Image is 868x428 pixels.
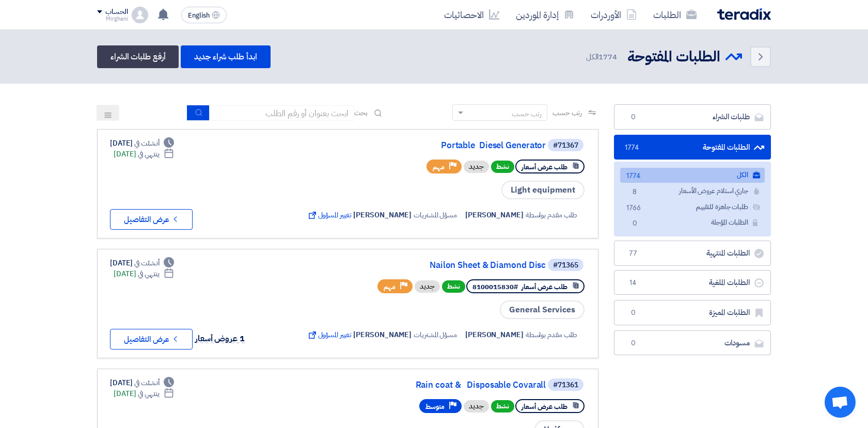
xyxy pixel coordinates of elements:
div: [DATE] [110,377,174,388]
span: General Services [500,300,585,319]
a: Nailon Sheet & Diamond Disc [339,261,546,270]
div: جديد [415,280,440,293]
span: 0 [627,112,639,122]
span: مسؤل المشتريات [414,210,457,220]
span: ينتهي في [138,388,159,399]
span: 1766 [628,203,641,214]
span: 0 [628,218,641,229]
a: الطلبات المؤجلة [620,215,765,230]
a: الطلبات المنتهية77 [614,241,771,266]
a: طلبات جاهزة للتقييم [620,200,765,215]
span: أنشئت في [134,258,159,268]
span: [PERSON_NAME] [465,329,524,340]
a: ابدأ طلب شراء جديد [181,45,270,68]
div: Open chat [825,387,856,418]
a: الاحصائيات [436,3,508,27]
a: طلبات الشراء0 [614,104,771,130]
div: #71361 [553,382,578,389]
span: ينتهي في [138,149,159,160]
a: Portable Diesel Generator [339,141,546,150]
a: الأوردرات [582,3,645,27]
a: إدارة الموردين [508,3,582,27]
div: [DATE] [114,268,174,279]
span: [PERSON_NAME] [353,329,412,340]
span: أنشئت في [134,138,159,149]
div: جديد [464,400,489,413]
a: الكل [620,168,765,183]
a: أرفع طلبات الشراء [97,45,179,68]
span: تغيير المسؤول [307,210,352,220]
button: عرض التفاصيل [110,209,193,230]
span: [PERSON_NAME] [465,210,524,220]
span: طلب مقدم بواسطة [526,329,578,340]
span: English [188,12,210,19]
span: [PERSON_NAME] [353,210,412,220]
span: Light equipment [501,181,585,199]
span: #8100015830 [472,282,518,292]
span: 1774 [627,142,639,153]
span: مسؤل المشتريات [414,329,457,340]
div: #71367 [553,142,578,149]
span: 1774 [628,171,641,182]
a: مسودات0 [614,330,771,356]
span: نشط [491,161,514,173]
span: الكل [586,51,619,63]
div: #71365 [553,262,578,269]
span: مهم [433,162,445,172]
img: profile_test.png [132,7,148,23]
span: نشط [491,400,514,413]
span: 1774 [598,51,617,62]
span: رتب حسب [553,107,582,118]
span: مهم [384,282,396,292]
div: [DATE] [110,258,174,268]
a: الطلبات المميزة0 [614,300,771,325]
span: 1 عروض أسعار [195,332,245,345]
div: رتب حسب [512,108,542,119]
a: جاري استلام عروض الأسعار [620,184,765,199]
a: الطلبات المفتوحة1774 [614,135,771,160]
a: Rain coat & Disposable Covarall [339,381,546,390]
div: [DATE] [110,138,174,149]
button: عرض التفاصيل [110,329,193,350]
div: جديد [464,161,489,173]
span: تغيير المسؤول [307,329,352,340]
img: Teradix logo [717,8,771,20]
span: 0 [627,308,639,318]
span: طلب عرض أسعار [522,402,567,411]
span: بحث [354,107,368,118]
a: الطلبات الملغية14 [614,270,771,295]
div: [DATE] [114,149,174,160]
span: 14 [627,278,639,288]
div: [DATE] [114,388,174,399]
span: نشط [442,280,465,293]
button: English [181,7,227,23]
span: طلب مقدم بواسطة [526,210,578,220]
span: 77 [627,248,639,259]
div: Mirghani [97,16,128,22]
span: 8 [628,187,641,198]
span: طلب عرض أسعار [522,282,567,292]
h2: الطلبات المفتوحة [627,47,720,67]
div: الحساب [105,8,128,17]
span: ينتهي في [138,268,159,279]
span: 0 [627,338,639,348]
input: ابحث بعنوان أو رقم الطلب [210,105,354,121]
span: طلب عرض أسعار [522,162,567,172]
a: الطلبات [645,3,705,27]
span: متوسط [425,402,445,411]
span: أنشئت في [134,377,159,388]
